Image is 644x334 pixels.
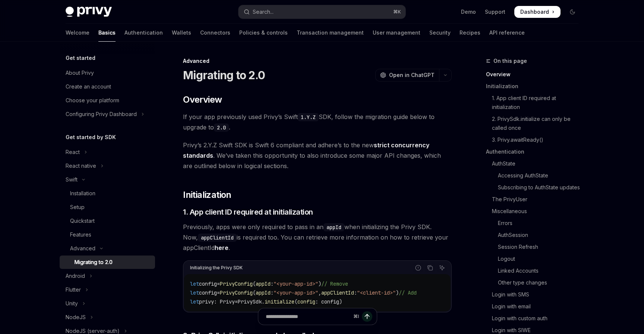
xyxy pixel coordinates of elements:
span: ⌘ K [393,9,401,15]
div: Create an account [66,82,111,91]
button: Toggle Swift section [60,173,155,186]
a: Migrating to 2.0 [60,256,155,269]
a: API reference [489,24,525,42]
button: Copy the contents from the code block [425,263,435,273]
span: Privy’s 2.Y.Z Swift SDK is Swift 6 compliant and adhere’s to the new . We’ve taken this opportuni... [183,140,452,171]
span: ( [294,298,297,305]
a: Subscribing to AuthState updates [486,182,584,193]
a: 3. Privy.awaitReady() [486,134,584,146]
span: config [199,289,217,296]
span: : [271,289,274,296]
div: React [66,148,80,157]
a: AuthSession [486,229,584,241]
a: Authentication [124,24,163,42]
span: = [235,298,238,305]
span: Overview [183,94,222,106]
button: Toggle Configuring Privy Dashboard section [60,107,155,121]
span: Open in ChatGPT [389,71,435,79]
a: Connectors [200,24,230,42]
button: Toggle Android section [60,269,155,283]
a: Demo [461,8,476,16]
span: ) [396,289,399,296]
span: 1. App client ID required at initialization [183,207,313,217]
div: Advanced [183,57,452,65]
span: , [318,289,321,296]
span: // Remove [321,280,348,287]
span: ( [253,289,256,296]
div: NodeJS [66,313,86,322]
input: Ask a question... [266,308,350,325]
button: Toggle React section [60,145,155,159]
div: Flutter [66,285,81,294]
span: config [199,280,217,287]
a: Accessing AuthState [486,170,584,182]
span: Dashboard [520,8,549,16]
span: "<your-app-id>" [274,289,318,296]
span: ) [318,280,321,287]
a: Miscellaneous [486,205,584,217]
div: Configuring Privy Dashboard [66,110,137,119]
button: Toggle Flutter section [60,283,155,296]
div: Migrating to 2.0 [75,258,113,267]
a: Security [429,24,451,42]
span: initialize [265,298,294,305]
a: Logout [486,253,584,265]
span: let [190,298,199,305]
span: Initialization [183,189,231,201]
span: let [190,280,199,287]
a: 1. App client ID required at initialization [486,92,584,113]
div: About Privy [66,68,94,77]
div: Advanced [70,244,95,253]
a: 2. PrivySdk.initialize can only be called once [486,113,584,134]
span: PrivySdk. [238,298,265,305]
span: : config) [315,298,342,305]
span: = [217,280,220,287]
button: Send message [362,311,372,322]
span: Previously, apps were only required to pass in an when initializing the Privy SDK. Now, is requir... [183,222,452,253]
a: Login with SMS [486,289,584,301]
div: Swift [66,175,78,184]
div: Setup [70,203,85,212]
a: Quickstart [60,214,155,228]
div: Unity [66,299,78,308]
a: Login with email [486,301,584,312]
div: Quickstart [70,216,95,225]
a: The PrivyUser [486,193,584,205]
h5: Get started [66,54,95,62]
a: Initialization [486,80,584,92]
div: Features [70,230,91,239]
a: Choose your platform [60,94,155,107]
a: here [215,244,228,252]
span: : [354,289,357,296]
a: Transaction management [297,24,364,42]
a: Create an account [60,80,155,93]
code: appClientId [198,234,237,242]
span: config [297,298,315,305]
code: 2.0 [214,123,229,132]
button: Toggle React native section [60,159,155,173]
div: Android [66,272,85,280]
a: User management [373,24,420,42]
a: Linked Accounts [486,265,584,277]
span: // Add [399,289,417,296]
h1: Migrating to 2.0 [183,68,265,82]
span: ( [253,280,256,287]
a: AuthState [486,158,584,170]
code: 1.Y.Z [298,113,319,121]
a: Support [485,8,505,16]
a: Installation [60,187,155,200]
a: Policies & controls [239,24,288,42]
a: Wallets [172,24,191,42]
span: privy: Privy [199,298,235,305]
a: Features [60,228,155,241]
a: About Privy [60,66,155,80]
img: dark logo [66,7,112,17]
div: Initializing the Privy SDK [190,263,243,273]
a: Other type changes [486,277,584,289]
a: Authentication [486,146,584,158]
button: Toggle dark mode [566,6,578,18]
code: appId [323,223,344,231]
a: Errors [486,217,584,229]
span: "<your-app-id>" [274,280,318,287]
div: Installation [70,189,95,198]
